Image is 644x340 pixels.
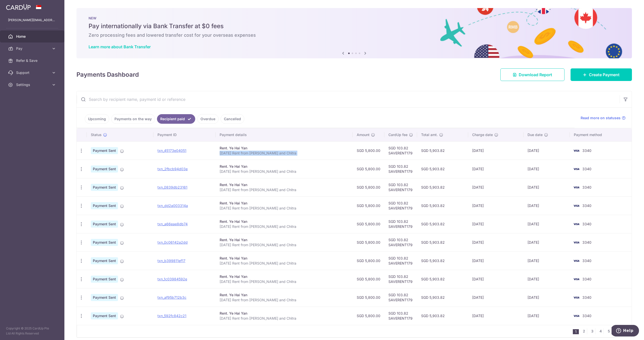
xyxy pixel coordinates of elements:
[573,325,631,337] nav: pager
[220,164,349,169] div: Rent. Ye Hai Yan
[157,114,195,124] a: Recipient paid
[581,115,621,120] span: Read more on statuses
[384,215,417,233] td: SGD 103.82 SAVERENT179
[524,141,570,160] td: [DATE]
[157,167,188,171] a: txn_2fbcb94d03e
[91,147,118,154] span: Payment Sent
[468,160,524,178] td: [DATE]
[571,203,581,209] img: Bank Card
[111,114,155,124] a: Payments on the way
[157,314,186,318] a: txn_592fc842c21
[91,294,118,301] span: Payment Sent
[582,259,591,263] span: 3340
[89,16,620,20] p: NEW
[581,115,626,120] a: Read more on statuses
[468,270,524,288] td: [DATE]
[524,307,570,325] td: [DATE]
[582,277,591,281] span: 3340
[89,32,620,38] h6: Zero processing fees and lowered transfer cost for your overseas expenses
[157,259,185,263] a: txn_b399811ef17
[589,328,595,334] a: 3
[384,270,417,288] td: SGD 103.82 SAVERENT179
[12,4,22,8] span: Help
[597,328,603,334] a: 4
[220,311,349,316] div: Rent. Ye Hai Yan
[571,166,581,172] img: Bank Card
[220,256,349,261] div: Rent. Ye Hai Yan
[157,203,188,208] a: txn_dd2a003314a
[91,257,118,264] span: Payment Sent
[220,169,349,174] p: [DATE] Rent from [PERSON_NAME] and Chitra
[8,18,56,23] p: [PERSON_NAME][EMAIL_ADDRESS][DOMAIN_NAME]
[6,4,31,10] img: CardUp
[77,91,620,107] input: Search by recipient name, payment id or reference
[468,251,524,270] td: [DATE]
[417,270,468,288] td: SGD 5,903.82
[153,128,216,141] th: Payment ID
[220,146,349,151] div: Rent. Ye Hai Yan
[417,215,468,233] td: SGD 5,903.82
[468,196,524,215] td: [DATE]
[353,160,384,178] td: SGD 5,800.00
[468,141,524,160] td: [DATE]
[384,196,417,215] td: SGD 103.82 SAVERENT179
[16,70,49,75] span: Support
[220,206,349,211] p: [DATE] Rent from [PERSON_NAME] and Chitra
[220,201,349,206] div: Rent. Ye Hai Yan
[76,8,632,58] img: Bank transfer banner
[417,196,468,215] td: SGD 5,903.82
[353,141,384,160] td: SGD 5,800.00
[220,292,349,297] div: Rent. Ye Hai Yan
[353,233,384,251] td: SGD 5,800.00
[91,312,118,319] span: Payment Sent
[220,274,349,279] div: Rent. Ye Hai Yan
[571,276,581,282] img: Bank Card
[384,141,417,160] td: SGD 103.82 SAVERENT179
[216,128,353,141] th: Payment details
[221,114,244,124] a: Cancelled
[581,328,587,334] a: 2
[91,132,102,137] span: Status
[16,34,49,39] span: Home
[89,22,620,30] h5: Pay internationally via Bank Transfer at $0 fees
[384,233,417,251] td: SGD 103.82 SAVERENT179
[468,233,524,251] td: [DATE]
[220,151,349,156] p: [DATE] Rent from [PERSON_NAME] and Chitra
[384,307,417,325] td: SGD 103.82 SAVERENT179
[570,128,632,141] th: Payment method
[384,251,417,270] td: SGD 103.82 SAVERENT179
[157,277,187,281] a: txn_1c03984592e
[91,221,118,228] span: Payment Sent
[417,251,468,270] td: SGD 5,903.82
[582,240,591,244] span: 3340
[524,270,570,288] td: [DATE]
[468,307,524,325] td: [DATE]
[220,237,349,242] div: Rent. Ye Hai Yan
[388,132,408,137] span: CardUp fee
[524,215,570,233] td: [DATE]
[589,72,620,78] span: Create Payment
[421,132,438,137] span: Total amt.
[157,148,186,153] a: txn_45173e04051
[353,178,384,196] td: SGD 5,800.00
[571,313,581,319] img: Bank Card
[582,167,591,171] span: 3340
[353,307,384,325] td: SGD 5,800.00
[519,72,552,78] span: Download Report
[76,70,139,79] h4: Payments Dashboard
[157,295,186,300] a: txn_af95b712b3c
[220,316,349,321] p: [DATE] Rent from [PERSON_NAME] and Chitra
[472,132,493,137] span: Charge date
[384,288,417,307] td: SGD 103.82 SAVERENT179
[16,46,49,51] span: Pay
[197,114,219,124] a: Overdue
[571,258,581,264] img: Bank Card
[582,314,591,318] span: 3340
[573,329,579,334] li: 1
[524,196,570,215] td: [DATE]
[91,276,118,283] span: Payment Sent
[606,328,612,334] a: 5
[220,297,349,303] p: [DATE] Rent from [PERSON_NAME] and Chitra
[220,261,349,266] p: [DATE] Rent from [PERSON_NAME] and Chitra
